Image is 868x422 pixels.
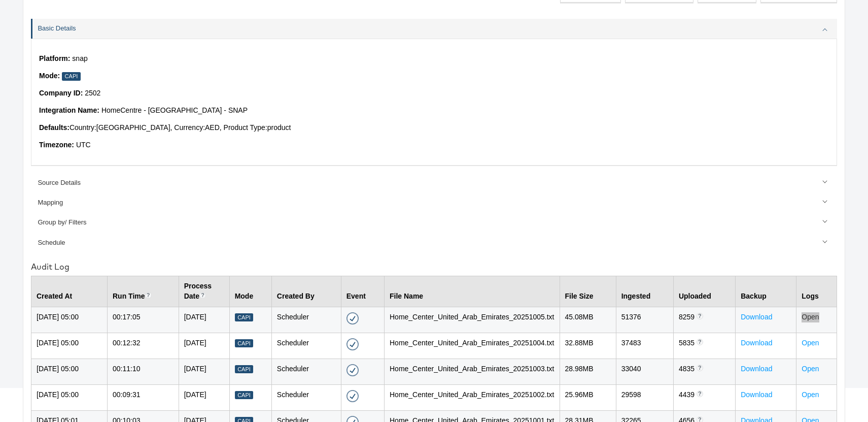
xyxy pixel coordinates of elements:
[741,365,772,373] a: Download
[616,384,673,410] td: 29598
[384,276,560,307] th: File Name
[38,238,831,248] div: Schedule
[179,359,229,384] td: [DATE]
[39,89,83,97] strong: Company ID:
[179,276,229,307] th: Process Date
[741,391,772,399] a: Download
[616,359,673,384] td: 33040
[673,359,735,384] td: 4835
[108,333,179,359] td: 00:12:32
[31,333,108,359] td: [DATE] 05:00
[31,307,108,333] td: [DATE] 05:00
[384,359,560,384] td: Home_Center_United_Arab_Emirates_20251003.txt
[616,307,673,333] td: 51376
[39,54,70,62] strong: Platform:
[673,276,735,307] th: Uploaded
[38,178,831,188] div: Source Details
[271,307,341,333] td: Scheduler
[31,384,108,410] td: [DATE] 05:00
[741,313,772,321] a: Download
[796,276,837,307] th: Logs
[39,88,829,99] p: 2502
[39,106,829,116] p: HomeCentre - [GEOGRAPHIC_DATA] - SNAP
[229,276,271,307] th: Mode
[560,307,616,333] td: 45.08 MB
[39,72,60,80] strong: Mode:
[179,384,229,410] td: [DATE]
[271,276,341,307] th: Created By
[802,313,819,321] a: Open
[616,276,673,307] th: Ingested
[271,359,341,384] td: Scheduler
[39,123,70,132] strong: Defaults:
[38,218,831,228] div: Group by/ Filters
[31,261,837,273] div: Audit Log
[802,339,819,347] a: Open
[560,333,616,359] td: 32.88 MB
[31,213,837,233] a: Group by/ Filters
[179,333,229,359] td: [DATE]
[616,333,673,359] td: 37483
[39,106,99,114] strong: Integration Name:
[31,19,837,39] a: Basic Details
[108,307,179,333] td: 00:17:05
[384,384,560,410] td: Home_Center_United_Arab_Emirates_20251002.txt
[235,339,254,348] div: Capi
[741,339,772,347] a: Download
[31,173,837,192] a: Source Details
[384,333,560,359] td: Home_Center_United_Arab_Emirates_20251004.txt
[235,365,254,374] div: Capi
[38,198,831,208] div: Mapping
[384,307,560,333] td: Home_Center_United_Arab_Emirates_20251005.txt
[802,365,819,373] a: Open
[736,276,796,307] th: Backup
[271,384,341,410] td: Scheduler
[673,384,735,410] td: 4439
[62,72,81,81] div: Capi
[802,391,819,399] a: Open
[38,24,831,34] div: Basic Details
[341,276,384,307] th: Event
[31,193,837,213] a: Mapping
[673,307,735,333] td: 8259
[560,359,616,384] td: 28.98 MB
[673,333,735,359] td: 5835
[108,276,179,307] th: Run Time
[31,39,837,165] div: Basic Details
[235,391,254,400] div: Capi
[39,123,829,133] p: Country: [GEOGRAPHIC_DATA] , Currency: AED , Product Type: product
[31,359,108,384] td: [DATE] 05:00
[179,307,229,333] td: [DATE]
[108,359,179,384] td: 00:11:10
[31,276,108,307] th: Created At
[39,141,74,149] strong: Timezone:
[39,140,829,150] p: UTC
[108,384,179,410] td: 00:09:31
[39,54,829,64] p: snap
[235,313,254,322] div: Capi
[560,276,616,307] th: File Size
[31,233,837,252] a: Schedule
[271,333,341,359] td: Scheduler
[560,384,616,410] td: 25.96 MB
